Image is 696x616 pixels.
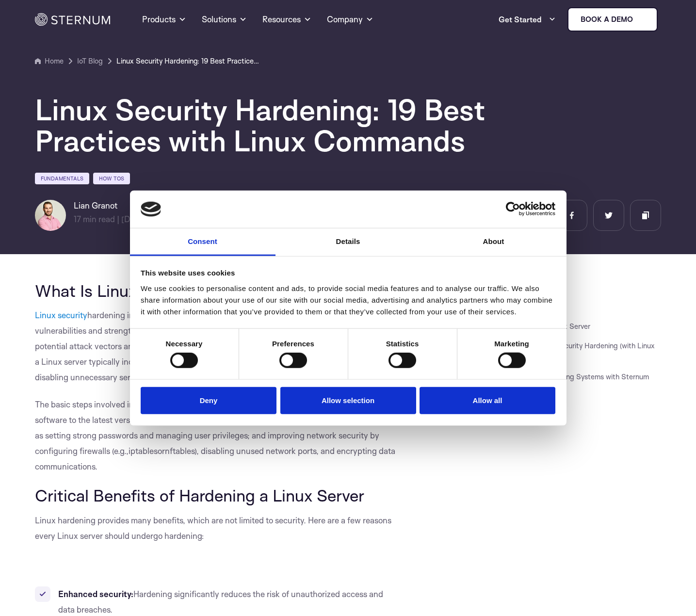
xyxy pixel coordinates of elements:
[35,310,87,320] a: Linux security
[93,173,130,184] a: How Tos
[202,2,247,37] a: Solutions
[262,2,311,37] a: Resources
[35,515,391,541] span: Linux hardening provides many benefits, which are not limited to security. Here are a few reasons...
[35,200,66,231] img: Lian Granot
[35,55,64,67] a: Home
[35,94,617,156] h1: Linux Security Hardening: 19 Best Practices with Linux Commands
[499,10,556,29] a: Get Started
[74,214,119,224] span: min read |
[142,2,186,37] a: Products
[74,214,81,224] span: 17
[637,16,645,23] img: sternum iot
[141,283,555,318] div: We use cookies to personalise content and ads, to provide social media features and to analyse ou...
[130,228,275,256] a: Consent
[275,228,421,256] a: Details
[141,267,555,279] div: This website uses cookies
[35,173,89,184] a: Fundamentals
[35,446,395,471] span: ), disabling unused network ports, and encrypting data communications.
[58,589,133,599] b: Enhanced security:
[35,399,393,456] span: The basic steps involved in hardening a Linux server include updating the system and all installe...
[141,201,161,217] img: logo
[74,200,148,211] h6: Lian Granot
[386,340,419,348] strong: Statistics
[121,214,148,224] span: [DATE]
[58,589,383,615] span: Hardening significantly reduces the risk of unauthorized access and data breaches.
[420,387,555,414] button: Allow all
[567,7,658,32] a: Book a demo
[129,446,158,456] span: iptables
[327,2,373,37] a: Company
[35,485,364,505] span: Critical Benefits of Hardening a Linux Server
[470,202,555,216] a: Usercentrics Cookiebot - opens in a new window
[35,310,399,382] span: hardening involves implementing a series of measures and best practices to reduce vulnerabilities...
[141,387,276,414] button: Deny
[272,340,314,348] strong: Preferences
[166,340,203,348] strong: Necessary
[421,228,567,256] a: About
[280,387,416,414] button: Allow selection
[158,446,165,456] span: or
[116,55,262,67] a: Linux Security Hardening: 19 Best Practices with Linux Commands
[35,280,291,301] span: What Is Linux Security Hardening?
[494,340,529,348] strong: Marketing
[77,55,103,67] a: IoT Blog
[165,446,194,456] span: nftables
